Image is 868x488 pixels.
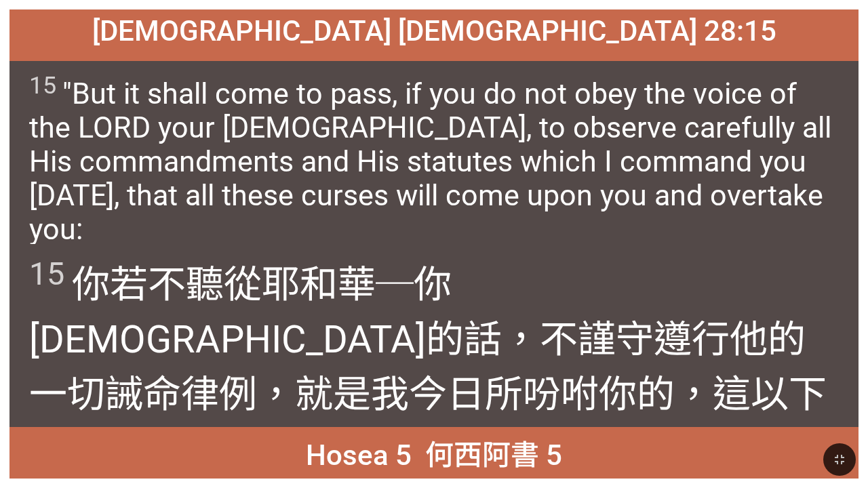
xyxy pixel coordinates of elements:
[92,14,776,47] span: [DEMOGRAPHIC_DATA] [DEMOGRAPHIC_DATA] 28:15
[29,372,827,472] wh4687: 律例
[29,317,827,472] wh6213: 他的一切誡命
[29,317,827,472] wh8104: 遵行
[29,372,827,472] wh2708: ，就是我今日
[29,317,827,472] wh430: 的話
[29,253,839,473] span: 你若不聽從
[29,262,827,472] wh8085: 耶和華
[29,256,64,292] sup: 15
[29,71,56,100] sup: 15
[29,317,827,472] wh6963: ，不謹守
[29,262,827,472] wh3068: ─你 [DEMOGRAPHIC_DATA]
[29,71,839,246] span: "But it shall come to pass, if you do not obey the voice of the LORD your [DEMOGRAPHIC_DATA], to ...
